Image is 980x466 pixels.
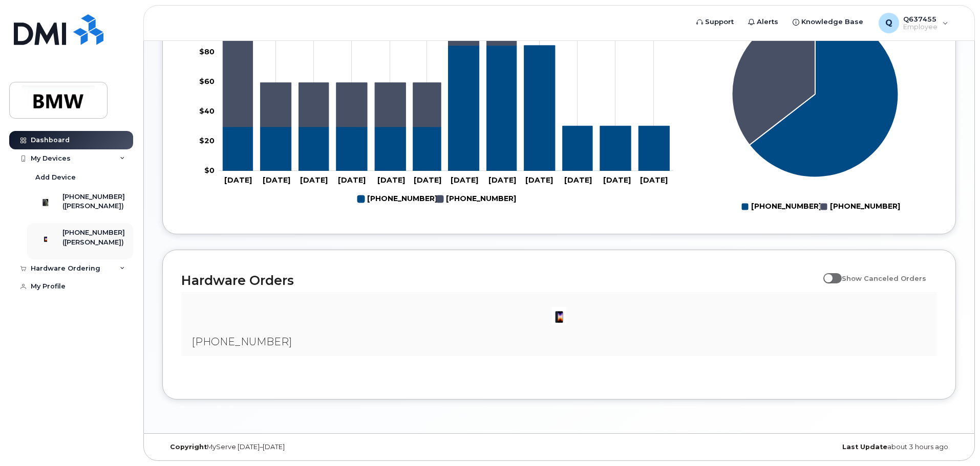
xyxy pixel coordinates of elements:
div: Q637455 [871,13,955,33]
span: Employee [903,23,938,31]
div: about 3 hours ago [691,443,956,451]
a: Alerts [741,12,785,32]
span: Q637455 [903,15,938,23]
g: 551-384-9555 [357,190,437,208]
a: Support [689,12,741,32]
div: MyServe [DATE]–[DATE] [162,443,427,451]
tspan: [DATE] [603,175,631,185]
span: [PHONE_NUMBER] [191,336,292,348]
g: Legend [357,190,516,208]
input: Show Canceled Orders [823,269,832,277]
img: image20231002-3703462-1angbar.jpeg [549,305,569,326]
h2: Hardware Orders [181,273,818,288]
g: 201-256-5026 [223,1,517,126]
tspan: $20 [199,136,215,145]
tspan: $40 [199,106,215,116]
strong: Last Update [842,443,887,451]
span: Support [705,17,734,27]
tspan: [DATE] [377,175,405,185]
tspan: [DATE] [564,175,592,185]
tspan: [DATE] [300,175,328,185]
tspan: [DATE] [451,175,478,185]
tspan: $80 [199,47,215,56]
g: Legend [741,198,900,215]
g: Series [732,11,899,177]
tspan: [DATE] [224,175,252,185]
strong: Copyright [170,443,207,451]
span: Alerts [757,17,778,27]
tspan: $60 [199,77,215,86]
tspan: [DATE] [338,175,366,185]
a: Knowledge Base [785,12,870,32]
g: 201-256-5026 [436,190,516,208]
tspan: [DATE] [414,175,441,185]
tspan: [DATE] [263,175,290,185]
span: Show Canceled Orders [842,274,926,282]
tspan: [DATE] [640,175,668,185]
g: Chart [732,11,900,215]
span: Knowledge Base [801,17,863,27]
span: Q [885,17,892,29]
tspan: [DATE] [525,175,553,185]
tspan: [DATE] [488,175,516,185]
tspan: $0 [204,166,215,175]
iframe: Messenger Launcher [935,421,972,458]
